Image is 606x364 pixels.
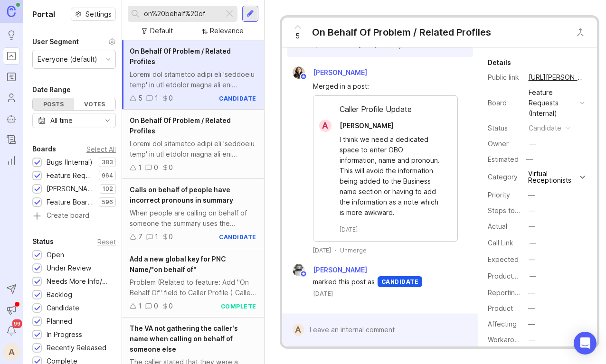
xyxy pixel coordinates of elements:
[526,220,538,233] button: Actual
[335,246,336,254] div: ·
[529,221,535,232] div: —
[529,335,535,345] div: —
[169,232,173,242] div: 0
[219,94,256,103] div: candidate
[488,272,538,280] label: ProductboardID
[38,54,97,65] div: Everyone (default)
[293,264,305,276] img: Justin Maxwell
[219,233,256,241] div: candidate
[523,153,536,166] div: —
[169,301,173,311] div: 0
[526,253,538,266] button: Expected
[529,254,535,265] div: —
[488,222,507,230] label: Actual
[221,302,256,310] div: complete
[319,120,331,132] div: A
[313,81,458,92] div: Merged in a post:
[85,9,112,19] span: Settings
[122,248,264,317] a: Add a new global key for PNC Name/"on behalf of"Problem (Related to feature: Add "On Behalf Of" f...
[122,179,264,248] a: Calls on behalf of people have incorrect pronouns in summaryWhen people are calling on behalf of ...
[50,115,73,126] div: All time
[130,69,256,90] div: Loremi dol sitametco adipi eli 'seddoeiu temp' in utl etdolor magna ali eni adminim veniam qu nos...
[47,157,93,168] div: Bugs (Internal)
[122,40,264,110] a: On Behalf Of Problem / Related ProfilesLoremi dol sitametco adipi eli 'seddoeiu temp' in utl etdo...
[527,270,539,282] button: ProductboardID
[530,271,536,281] div: —
[313,68,367,76] span: [PERSON_NAME]
[488,98,521,108] div: Board
[488,336,526,344] label: Workaround
[488,239,513,247] label: Call Link
[3,301,20,318] button: Announcements
[530,139,536,149] div: —
[102,198,113,206] p: 596
[144,9,220,19] input: Search...
[340,121,394,130] span: [PERSON_NAME]
[488,72,521,83] div: Public link
[71,8,116,21] button: Settings
[488,172,521,182] div: Category
[528,319,535,329] div: —
[312,26,491,39] div: On Behalf Of Problem / Related Profiles
[100,117,115,124] svg: toggle icon
[155,232,158,242] div: 1
[488,191,510,199] label: Priority
[287,264,370,276] a: Justin Maxwell[PERSON_NAME]
[32,212,116,221] a: Create board
[313,277,375,287] span: marked this post as
[488,304,513,312] label: Product
[3,152,20,169] a: Reporting
[7,6,16,17] img: Canny Home
[340,246,367,254] div: Unmerge
[138,301,142,311] div: 1
[32,9,55,20] h1: Portal
[295,31,300,41] span: 5
[47,250,64,260] div: Open
[32,143,56,155] div: Boards
[138,162,142,173] div: 1
[287,66,375,79] a: Ysabelle Eugenio[PERSON_NAME]
[47,303,79,313] div: Candidate
[300,73,307,80] img: member badge
[12,319,22,328] span: 99
[32,236,54,247] div: Status
[313,120,401,132] a: A[PERSON_NAME]
[488,206,552,215] label: Steps to Reproduce
[47,289,72,300] div: Backlog
[529,123,561,133] div: candidate
[47,276,111,287] div: Needs More Info/verif/repro
[210,26,244,36] div: Relevance
[3,131,20,148] a: Changelog
[488,289,539,297] label: Reporting Team
[488,139,521,149] div: Owner
[130,47,231,65] span: On Behalf Of Problem / Related Profiles
[130,116,231,135] span: On Behalf Of Problem / Related Profiles
[528,303,535,314] div: —
[47,329,82,340] div: In Progress
[33,98,74,110] div: Posts
[130,277,256,298] div: Problem (Related to feature: Add "On Behalf Of" field to Caller Profile ) Callers often call "on ...
[102,172,113,179] p: 964
[155,93,158,103] div: 1
[528,190,535,200] div: —
[488,123,521,133] div: Status
[313,103,457,120] div: Caller Profile Update
[32,36,79,47] div: User Segment
[74,98,115,110] div: Votes
[130,139,256,159] div: Loremi dol sitametco adipi eli 'seddoeiu temp' in utl etdolor magna ali eni adminim veniam qu nos...
[130,208,256,229] div: When people are calling on behalf of someone the summary uses the pronouns of the caller which ca...
[103,185,113,193] p: 102
[3,47,20,65] a: Portal
[571,23,590,42] button: Close button
[526,334,538,346] button: Workaround
[529,205,535,216] div: —
[488,320,517,328] label: Affecting
[122,110,264,179] a: On Behalf Of Problem / Related ProfilesLoremi dol sitametco adipi eli 'seddoeiu temp' in utl etdo...
[130,255,226,273] span: Add a new global key for PNC Name/"on behalf of"
[526,205,538,217] button: Steps to Reproduce
[488,57,511,68] div: Details
[47,170,94,181] div: Feature Requests (Internal)
[3,27,20,44] a: Ideas
[130,324,238,353] span: The VA not gathering the caller's name when calling on behalf of someone else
